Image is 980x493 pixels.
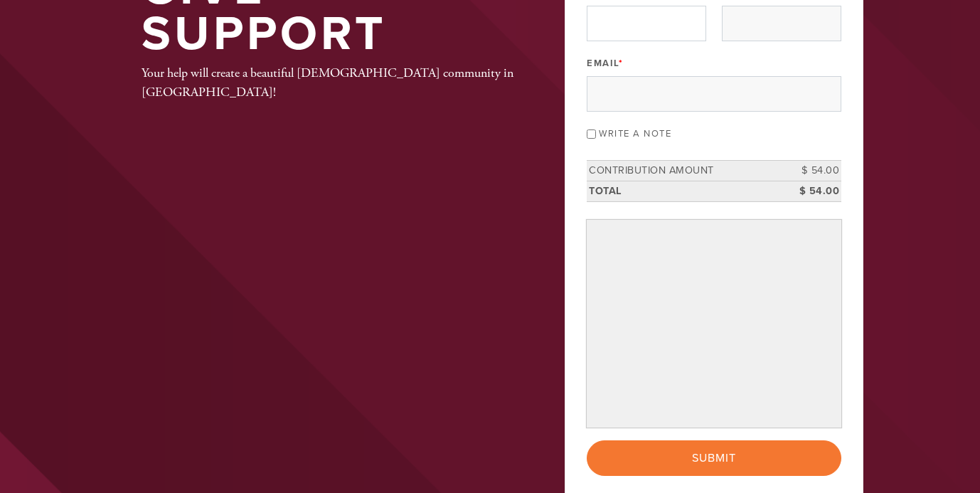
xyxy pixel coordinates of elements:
[587,57,623,70] label: Email
[777,161,841,181] td: $ 54.00
[619,58,624,69] span: This field is required.
[587,161,777,181] td: Contribution Amount
[587,181,777,201] td: Total
[587,440,841,476] input: Submit
[590,223,838,425] iframe: Secure payment input frame
[599,128,671,139] label: Write a note
[777,181,841,201] td: $ 54.00
[142,63,518,102] div: Your help will create a beautiful [DEMOGRAPHIC_DATA] community in [GEOGRAPHIC_DATA]!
